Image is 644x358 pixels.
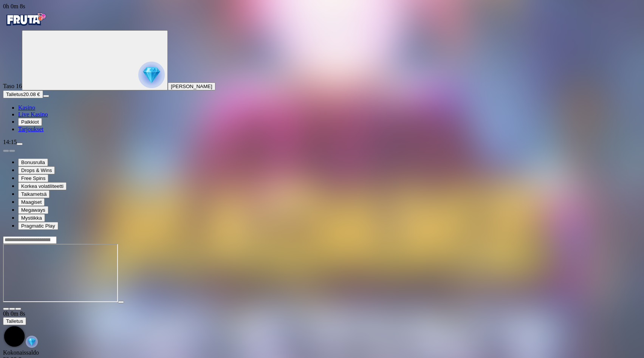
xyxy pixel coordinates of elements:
[9,308,15,310] button: chevron-down icon
[3,23,48,30] a: Fruta
[18,174,48,182] button: Free Spins
[18,206,48,214] button: Megaways
[18,214,45,222] button: Mystiikka
[23,91,40,97] span: 20.08 €
[21,160,45,165] span: Bonusrulla
[3,3,25,9] span: user session time
[18,166,55,174] button: Drops & Wins
[15,308,21,310] button: fullscreen icon
[3,244,118,302] iframe: Madame Destiny Megaways
[171,84,212,89] span: [PERSON_NAME]
[18,104,35,111] a: Kasino
[3,150,9,152] button: prev slide
[3,104,641,133] nav: Main menu
[17,143,23,145] button: menu
[21,207,45,213] span: Megaways
[21,119,39,125] span: Palkkiot
[18,222,58,230] button: Pragmatic Play
[18,190,50,198] button: Taikametsä
[3,308,9,310] button: close icon
[6,91,23,97] span: Talletus
[21,215,42,221] span: Mystiikka
[18,198,45,206] button: Maagiset
[3,317,26,325] button: Talletus
[21,223,55,229] span: Pragmatic Play
[21,199,42,205] span: Maagiset
[18,111,48,118] a: Live Kasino
[3,10,641,133] nav: Primary
[3,310,25,317] span: user session time
[21,167,52,173] span: Drops & Wins
[43,95,49,97] button: menu
[21,175,45,181] span: Free Spins
[9,150,15,152] button: next slide
[118,301,124,303] button: play icon
[3,10,48,29] img: Fruta
[3,310,641,349] div: Game menu
[3,83,22,89] span: Taso 16
[21,183,63,189] span: Korkea volatiliteetti
[21,191,46,197] span: Taikametsä
[168,82,215,90] button: [PERSON_NAME]
[18,118,42,126] button: Palkkiot
[18,126,43,132] a: Tarjoukset
[22,30,168,90] button: reward progress
[3,236,57,244] input: Search
[26,336,38,348] img: reward-icon
[18,182,67,190] button: Korkea volatiliteetti
[138,62,165,88] img: reward progress
[6,318,23,324] span: Talletus
[3,90,43,98] button: Talletusplus icon20.08 €
[18,158,48,166] button: Bonusrulla
[3,139,17,145] span: 14:15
